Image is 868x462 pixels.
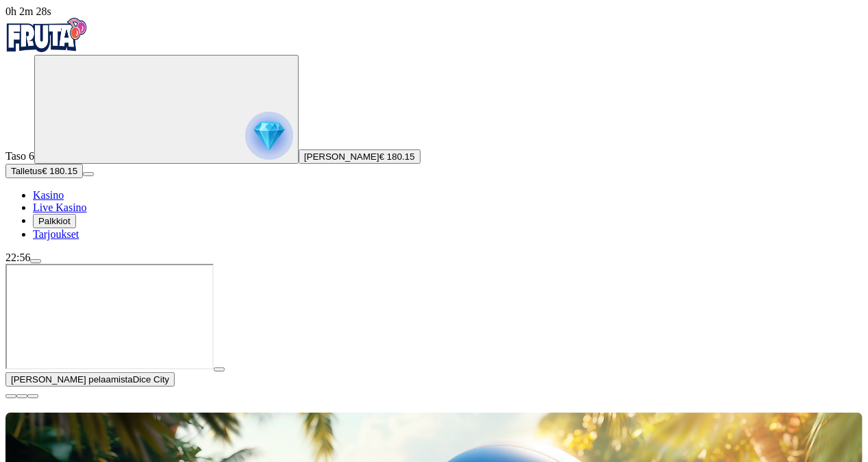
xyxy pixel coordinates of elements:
a: Live Kasino [33,202,87,213]
span: € 180.15 [380,151,415,162]
span: Dice City [133,374,169,385]
img: reward progress [245,112,293,160]
span: 22:56 [5,252,30,263]
nav: Main menu [5,189,863,241]
span: [PERSON_NAME] pelaamista [11,374,133,385]
span: user session time [5,5,51,17]
span: Talletus [11,166,42,176]
span: Taso 6 [5,150,34,162]
button: menu [30,259,41,263]
button: [PERSON_NAME]€ 180.15 [299,149,421,164]
button: menu [83,172,94,176]
button: close icon [5,394,16,398]
iframe: Dice City [5,264,214,369]
button: chevron-down icon [16,394,27,398]
a: Tarjoukset [33,228,79,240]
button: [PERSON_NAME] pelaamistaDice City [5,372,175,387]
button: reward progress [34,55,299,164]
nav: Primary [5,18,863,241]
button: Palkkiot [33,214,76,228]
a: Fruta [5,42,88,54]
a: Kasino [33,189,64,201]
img: Fruta [5,18,88,52]
button: Talletusplus icon€ 180.15 [5,164,83,178]
span: € 180.15 [42,166,77,176]
button: fullscreen icon [27,394,38,398]
span: Palkkiot [38,216,71,226]
span: [PERSON_NAME] [304,151,380,162]
button: play icon [214,367,225,372]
